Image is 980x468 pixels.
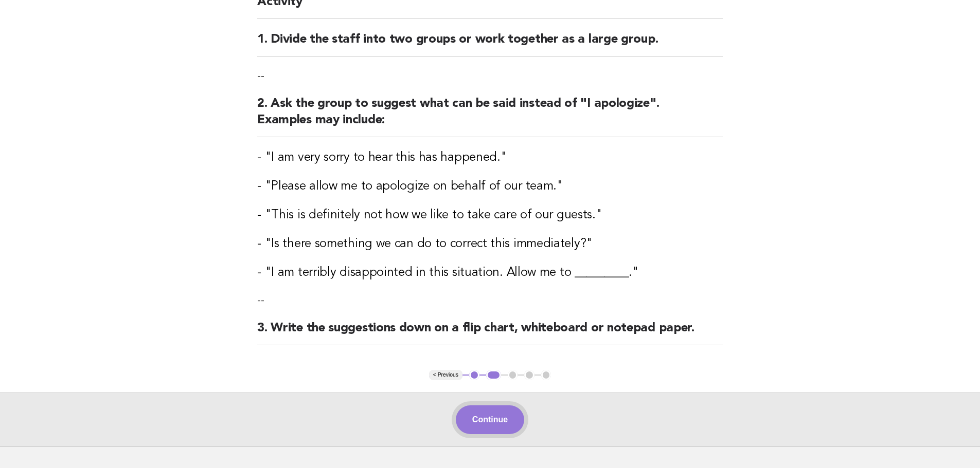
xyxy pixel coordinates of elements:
[469,370,479,380] button: 1
[257,69,723,83] p: --
[257,293,723,308] p: --
[257,31,723,57] h2: 1. Divide the staff into two groups or work together as a large group.
[257,178,723,195] h3: - "Please allow me to apologize on behalf of our team."
[257,149,723,166] h3: - "I am very sorry to hear this has happened."
[257,236,723,252] h3: - "Is there something we can do to correct this immediately?"
[429,370,462,380] button: < Previous
[257,96,723,137] h2: 2. Ask the group to suggest what can be said instead of "I apologize". Examples may include:
[257,265,723,281] h3: - "I am terribly disappointed in this situation. Allow me to _________."
[257,320,723,345] h2: 3. Write the suggestions down on a flip chart, whiteboard or notepad paper.
[456,405,524,434] button: Continue
[486,370,501,380] button: 2
[257,207,723,223] h3: - "This is definitely not how we like to take care of our guests."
